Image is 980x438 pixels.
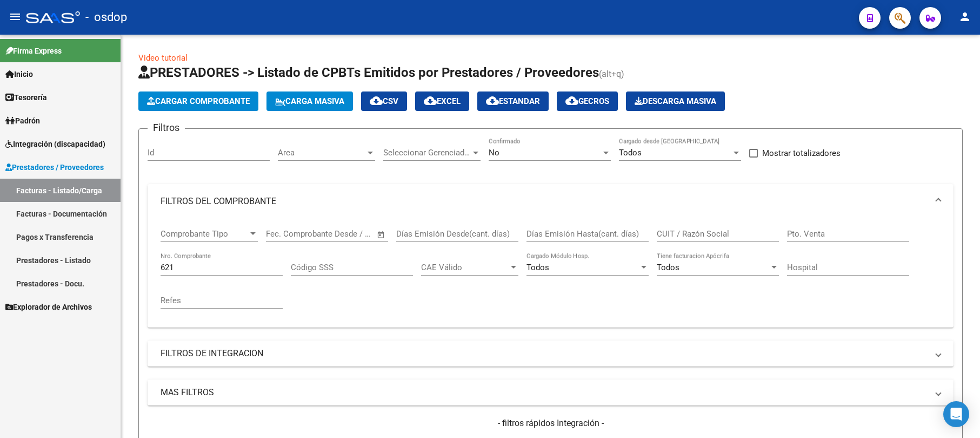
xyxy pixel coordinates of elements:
h4: - filtros rápidos Integración - [148,417,954,429]
mat-icon: menu [9,10,22,23]
span: CSV [370,96,398,106]
mat-icon: cloud_download [486,94,499,107]
span: Todos [526,263,549,272]
button: Open calendar [375,228,388,241]
span: No [489,148,499,158]
span: Todos [657,263,679,272]
mat-icon: cloud_download [424,94,437,107]
input: Fecha fin [319,229,372,239]
span: Gecros [565,96,609,106]
button: Descarga Masiva [626,91,725,111]
div: FILTROS DEL COMPROBANTE [148,219,954,328]
span: - osdop [85,5,127,29]
span: Estandar [486,96,540,106]
button: Gecros [557,91,618,111]
app-download-masive: Descarga masiva de comprobantes (adjuntos) [626,91,725,111]
mat-panel-title: FILTROS DEL COMPROBANTE [161,195,928,207]
button: Cargar Comprobante [138,91,258,111]
h3: Filtros [148,120,185,135]
mat-icon: person [958,10,971,23]
input: Fecha inicio [266,229,310,239]
button: CSV [361,91,407,111]
span: EXCEL [424,96,461,106]
mat-expansion-panel-header: MAS FILTROS [148,380,954,406]
button: Estandar [477,91,549,111]
span: Tesorería [5,91,47,103]
span: Firma Express [5,45,62,57]
span: Prestadores / Proveedores [5,161,104,173]
mat-icon: cloud_download [370,94,383,107]
span: (alt+q) [599,69,624,79]
button: EXCEL [415,91,469,111]
span: Todos [619,148,642,158]
div: Open Intercom Messenger [943,401,969,427]
span: Explorador de Archivos [5,301,92,313]
mat-panel-title: MAS FILTROS [161,387,928,398]
span: Seleccionar Gerenciador [383,148,471,158]
mat-icon: cloud_download [565,94,578,107]
span: Comprobante Tipo [161,229,248,239]
mat-expansion-panel-header: FILTROS DE INTEGRACION [148,341,954,367]
a: Video tutorial [138,53,188,63]
span: CAE Válido [421,263,509,272]
span: Area [278,148,365,158]
span: Cargar Comprobante [147,96,250,106]
span: Padrón [5,115,40,127]
span: PRESTADORES -> Listado de CPBTs Emitidos por Prestadores / Proveedores [138,65,599,80]
span: Integración (discapacidad) [5,138,105,150]
mat-panel-title: FILTROS DE INTEGRACION [161,348,928,359]
mat-expansion-panel-header: FILTROS DEL COMPROBANTE [148,184,954,219]
span: Inicio [5,68,33,80]
span: Carga Masiva [275,96,344,106]
span: Descarga Masiva [635,96,716,106]
button: Carga Masiva [266,91,353,111]
span: Mostrar totalizadores [762,147,841,160]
